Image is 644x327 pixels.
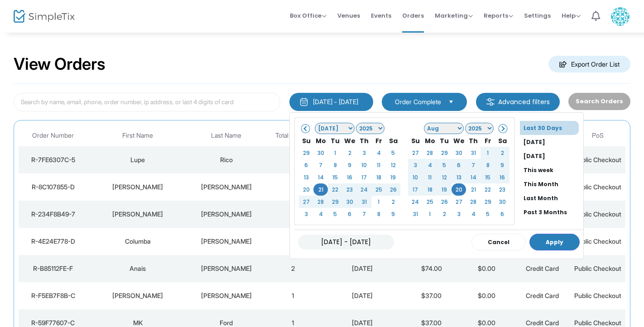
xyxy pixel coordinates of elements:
td: 27 [452,196,466,208]
td: 27 [408,147,423,159]
td: 7 [357,208,371,220]
td: 18 [423,183,437,196]
td: 19 [437,183,452,196]
span: Credit Card [526,319,559,327]
div: Anzalone [190,264,263,273]
th: Th [357,135,371,147]
td: 9 [386,208,400,220]
span: PoS [592,132,604,139]
span: Public Checkout [574,264,621,272]
td: 5 [437,159,452,171]
td: 14 [313,171,328,183]
div: Robledo [190,237,263,246]
td: 29 [299,147,313,159]
td: 19 [386,171,400,183]
td: 29 [481,196,495,208]
td: 21 [466,183,481,196]
div: [DATE] - [DATE] [313,97,358,106]
td: 31 [357,196,371,208]
td: 15 [481,171,495,183]
th: Fr [481,135,495,147]
div: 8/15/2025 [323,291,402,300]
input: MM/DD/YYYY - MM/DD/YYYY [298,235,394,250]
div: 8/16/2025 [323,264,402,273]
td: 2 [495,147,509,159]
td: 7 [313,159,328,171]
td: 8 [371,208,386,220]
span: Box Office [290,11,327,20]
th: We [342,135,357,147]
span: Order Number [32,132,74,139]
td: 4 [371,147,386,159]
td: 6 [452,159,466,171]
td: $0.00 [459,255,514,282]
td: 29 [328,196,342,208]
td: 20 [452,183,466,196]
td: 25 [371,183,386,196]
div: R-7FE6307C-5 [21,155,86,164]
div: R-8C107855-D [21,183,86,192]
td: 6 [299,159,313,171]
div: Anais [90,264,185,273]
m-button: Export Order List [548,56,630,72]
td: 5 [386,147,400,159]
td: 2 [386,196,400,208]
td: 3 [408,159,423,171]
span: Public Checkout [574,237,621,245]
th: Su [408,135,423,147]
td: 2 [265,146,321,173]
button: Apply [529,234,580,250]
li: This Month [520,177,583,191]
div: Wong [190,291,263,300]
td: 30 [452,147,466,159]
td: 28 [466,196,481,208]
td: 10 [357,159,371,171]
th: Fr [371,135,386,147]
span: Marketing [435,11,473,20]
td: 2 [265,255,321,282]
span: Settings [524,4,551,27]
td: 31 [408,208,423,220]
input: Search by name, email, phone, order number, ip address, or last 4 digits of card [14,93,280,111]
th: Mo [423,135,437,147]
img: filter [486,97,495,106]
td: 13 [452,171,466,183]
td: 4 [466,208,481,220]
span: Public Checkout [574,292,621,299]
div: Nicole [90,210,185,219]
td: 20 [299,183,313,196]
td: 11 [371,159,386,171]
td: 14 [466,171,481,183]
li: [DATE] [520,135,583,149]
td: 1 [328,147,342,159]
td: 30 [342,196,357,208]
div: Glenn [190,183,263,192]
div: Jayme [90,291,185,300]
span: Order Complete [395,97,441,106]
td: 1 [423,208,437,220]
div: Samantha [90,183,185,192]
li: Last 30 Days [520,121,579,135]
td: 21 [313,183,328,196]
span: Events [371,4,391,27]
td: 27 [299,196,313,208]
li: Past 12 Months [520,219,583,233]
td: 9 [342,159,357,171]
div: R-4E24E778-D [21,237,86,246]
td: 7 [466,159,481,171]
td: $37.00 [404,282,459,309]
td: 28 [423,147,437,159]
td: 28 [313,196,328,208]
td: 12 [386,159,400,171]
div: Rico [190,155,263,164]
td: 24 [408,196,423,208]
span: Public Checkout [574,210,621,218]
span: Venues [337,4,360,27]
td: 15 [328,171,342,183]
td: 13 [299,171,313,183]
td: 31 [466,147,481,159]
th: Sa [495,135,509,147]
td: $0.00 [459,282,514,309]
td: 6 [495,208,509,220]
span: Help [562,11,581,20]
